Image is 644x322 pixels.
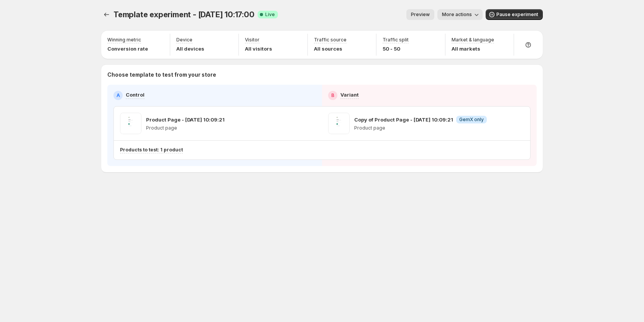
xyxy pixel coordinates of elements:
p: Market & language [452,37,494,43]
span: Live [265,11,275,18]
p: Control [126,91,145,99]
p: Traffic split [383,37,409,43]
p: 50 - 50 [383,45,409,53]
button: Experiments [101,9,112,20]
p: Product page [146,125,225,131]
p: All devices [176,45,204,53]
p: Copy of Product Page - [DATE] 10:09:21 [354,116,453,123]
p: Variant [340,91,359,99]
p: Winning metric [107,37,141,43]
p: All visitors [245,45,272,53]
p: Traffic source [314,37,347,43]
p: Visitor [245,37,260,43]
span: Preview [411,11,430,18]
h2: B [331,92,334,99]
button: Preview [406,9,434,20]
img: Copy of Product Page - Aug 19, 10:09:21 [328,113,350,134]
span: GemX only [459,117,484,123]
p: Choose template to test from your store [107,71,537,79]
button: Pause experiment [486,9,543,20]
span: More actions [442,11,472,18]
h2: A [117,92,120,99]
p: All markets [452,45,494,53]
img: Product Page - Aug 19, 10:09:21 [120,113,141,134]
p: Product Page - [DATE] 10:09:21 [146,116,225,123]
p: Conversion rate [107,45,148,53]
p: Device [176,37,192,43]
p: All sources [314,45,347,53]
button: More actions [437,9,483,20]
span: Template experiment - [DATE] 10:17:00 [113,10,255,19]
p: Products to test: 1 product [120,147,183,153]
p: Product page [354,125,487,131]
span: Pause experiment [496,11,538,18]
